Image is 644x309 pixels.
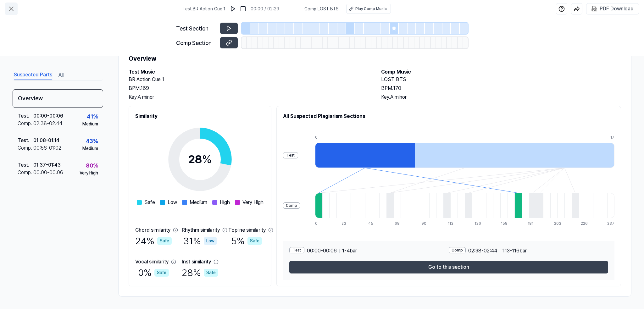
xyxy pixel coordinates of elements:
[18,169,33,176] div: Comp .
[368,221,375,226] div: 45
[251,6,279,12] div: 00:00 / 02:29
[448,221,455,226] div: 113
[220,199,230,206] span: High
[14,70,52,80] button: Suspected Parts
[247,237,262,245] div: Safe
[86,137,98,145] div: 43 %
[82,121,98,127] div: Medium
[18,144,33,152] div: Comp .
[230,6,236,12] img: play
[135,226,170,234] div: Chord similarity
[421,221,429,226] div: 90
[18,120,33,127] div: Comp .
[600,5,634,13] div: PDF Download
[33,120,63,127] div: 02:38 - 02:44
[135,234,172,248] div: 24 %
[381,76,621,83] h2: LOST BTS
[346,4,391,14] button: Play Comp Music
[135,258,169,266] div: Vocal similarity
[129,76,369,83] h2: BR Action Cue 1
[33,112,63,120] div: 00:00 - 00:06
[574,6,580,12] img: share
[176,39,216,47] div: Comp Section
[283,113,614,120] h2: All Suspected Plagiarism Sections
[18,161,33,169] div: Test .
[283,152,298,158] div: Test
[129,85,369,92] div: BPM. 169
[228,226,266,234] div: Topline similarity
[554,221,561,226] div: 203
[240,6,246,12] img: stop
[33,169,63,176] div: 00:00 - 00:06
[138,266,169,280] div: 0 %
[449,247,466,253] div: Comp
[468,247,497,255] span: 02:38 - 02:44
[355,6,387,12] div: Play Comp Music
[182,226,220,234] div: Rhythm similarity
[242,199,264,206] span: Very High
[202,152,212,166] span: %
[342,247,357,255] span: 1 - 4 bar
[33,161,61,169] div: 01:37 - 01:43
[289,247,304,253] div: Test
[18,112,33,120] div: Test .
[154,269,169,277] div: Safe
[183,6,225,12] span: Test . BR Action Cue 1
[176,24,216,33] div: Test Section
[182,266,218,280] div: 28 %
[168,199,177,206] span: Low
[86,161,98,170] div: 80 %
[80,170,98,176] div: Very High
[87,112,98,121] div: 41 %
[528,221,535,226] div: 181
[395,221,402,226] div: 68
[501,221,508,226] div: 158
[558,6,565,12] img: help
[33,137,59,144] div: 01:08 - 01:14
[129,93,369,101] div: Key. A minor
[315,221,322,226] div: 0
[610,135,614,140] div: 17
[129,68,369,76] h2: Test Music
[188,151,212,168] div: 28
[289,261,608,273] button: Go to this section
[502,247,527,255] span: 113 - 116 bar
[283,202,300,209] div: Comp
[204,237,217,245] div: Low
[607,221,614,226] div: 237
[82,145,98,152] div: Medium
[304,6,339,12] span: Comp . LOST BTS
[18,137,33,144] div: Test .
[190,199,207,206] span: Medium
[381,85,621,92] div: BPM. 170
[182,258,211,266] div: Inst similarity
[33,144,61,152] div: 00:56 - 01:02
[381,68,621,76] h2: Comp Music
[231,234,262,248] div: 5 %
[204,269,218,277] div: Safe
[13,89,103,108] div: Overview
[307,247,337,255] span: 00:00 - 00:06
[341,221,349,226] div: 23
[315,135,415,140] div: 0
[157,237,172,245] div: Safe
[590,3,635,14] button: PDF Download
[381,93,621,101] div: Key. A minor
[581,221,588,226] div: 226
[135,113,265,120] h2: Similarity
[58,70,64,80] button: All
[475,221,482,226] div: 136
[183,234,217,248] div: 31 %
[129,54,621,63] h1: Overview
[144,199,155,206] span: Safe
[591,6,597,12] img: PDF Download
